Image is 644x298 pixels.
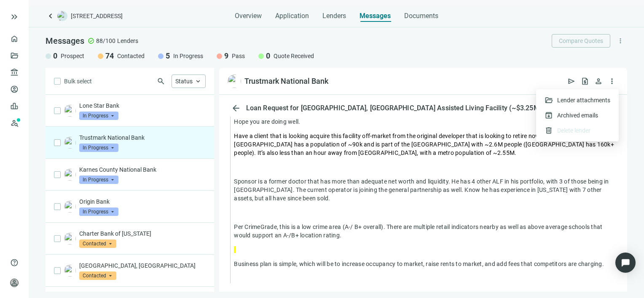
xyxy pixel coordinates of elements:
[578,74,592,88] button: request_quote
[275,12,309,20] span: Application
[105,51,114,61] span: 74
[545,111,553,120] span: archive
[64,233,76,245] img: f067e5c2-a7e8-4d82-ba5f-8d6b2aebe0be
[71,12,123,20] span: [STREET_ADDRESS]
[266,51,270,61] span: 0
[608,77,616,85] span: more_vert
[232,52,245,60] span: Pass
[173,52,203,60] span: In Progress
[567,77,576,85] span: send
[581,77,589,85] span: request_quote
[10,258,19,267] span: help
[545,96,553,104] span: folder_open
[64,137,76,149] img: a5243ab7-adea-4bc1-a3a4-823b095f46bf
[79,176,118,184] span: In Progress
[46,36,84,46] span: Messages
[592,74,605,88] button: person
[64,77,92,86] span: Bulk select
[57,11,67,21] img: deal-logo
[404,12,438,20] span: Documents
[545,126,553,135] span: delete
[117,37,138,45] span: Lenders
[79,133,206,142] p: Trustmark National Bank
[605,74,619,88] button: more_vert
[53,51,57,61] span: 0
[10,279,19,287] span: person
[79,197,206,206] p: Origin Bank
[228,100,244,117] button: arrow_back
[322,12,346,20] span: Lenders
[615,253,636,273] div: Open Intercom Messenger
[64,265,76,277] img: ccf96168-1341-4044-9110-04f68bf0ed33
[274,52,314,60] span: Quote Received
[79,271,116,280] span: Contacted
[194,77,202,85] span: keyboard_arrow_up
[244,76,328,86] div: Trustmark National Bank
[360,12,391,20] span: Messages
[79,208,118,216] span: In Progress
[79,112,118,120] span: In Progress
[224,51,228,61] span: 9
[9,12,19,22] button: keyboard_double_arrow_right
[617,37,624,45] span: more_vert
[79,165,206,174] p: Karnes County National Bank
[64,169,76,181] img: a8ced998-a23f-46b5-9ceb-daee2cd86979
[594,77,603,85] span: person
[231,103,241,113] span: arrow_back
[557,96,610,104] span: Lender attachments
[79,229,206,238] p: Charter Bank of [US_STATE]
[61,52,84,60] span: Prospect
[557,111,598,120] span: Archived emails
[175,78,193,85] span: Status
[10,68,16,77] span: account_balance
[79,144,118,152] span: In Progress
[64,105,76,117] img: 03e28f12-e02a-4aaa-8f08-1a1882e33394
[79,101,206,110] p: Lone Star Bank
[46,11,56,21] a: keyboard_arrow_left
[244,104,547,112] div: Loan Request for [GEOGRAPHIC_DATA], [GEOGRAPHIC_DATA] Assisted Living Facility (~$3.25M+)
[614,34,627,48] button: more_vert
[79,261,206,270] p: [GEOGRAPHIC_DATA], [GEOGRAPHIC_DATA]
[557,126,590,135] span: Delete lender
[79,239,116,248] span: Contacted
[166,51,170,61] span: 5
[228,74,241,88] img: a5243ab7-adea-4bc1-a3a4-823b095f46bf
[117,52,145,60] span: Contacted
[235,12,262,20] span: Overview
[64,201,76,213] img: 350928c4-ff11-4282-adf4-d8c6e0ec2914
[157,77,165,85] span: search
[552,34,610,48] button: Compare Quotes
[96,37,115,45] span: 88/100
[565,74,578,88] button: send
[88,37,94,44] span: check_circle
